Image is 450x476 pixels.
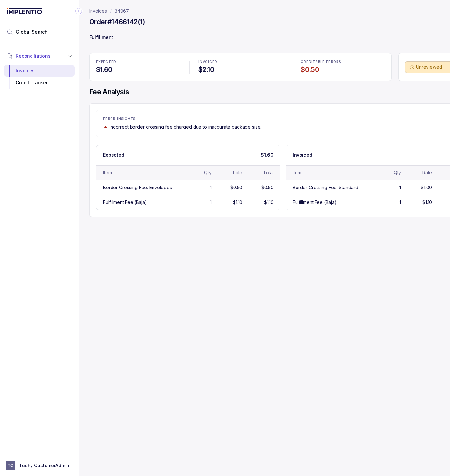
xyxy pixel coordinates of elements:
[6,461,73,470] button: User initialsTushy CustomerAdmin
[9,77,70,89] div: Credit Tracker
[301,65,385,74] h4: $0.50
[293,169,301,176] div: Item
[399,199,401,206] div: 1
[210,199,212,206] div: 1
[210,184,212,191] div: 1
[263,169,274,176] div: Total
[96,60,180,64] p: EXPECTED
[399,184,401,191] div: 1
[264,199,274,206] div: $1.10
[293,152,312,158] p: Invoiced
[6,461,15,470] span: User initials
[394,169,401,176] div: Qty
[4,64,75,90] div: Reconciliations
[96,65,180,74] h4: $1.60
[293,199,337,206] div: Fulfillment Fee (Baja)
[103,124,108,129] img: trend image
[103,152,124,158] p: Expected
[16,53,51,59] span: Reconciliations
[261,152,274,158] p: $1.60
[421,184,432,191] div: $1.00
[293,184,358,191] div: Border Crossing Fee: Standard
[103,184,172,191] div: Border Crossing Fee: Envelopes
[89,8,107,14] a: Invoices
[301,60,385,64] p: CREDITABLE ERRORS
[261,184,274,191] div: $0.50
[115,8,129,14] a: 34967
[233,169,242,176] div: Rate
[4,49,75,63] button: Reconciliations
[198,65,282,74] h4: $2.10
[110,124,261,130] p: Incorrect border crossing fee charged due to inaccurate package size.
[19,462,69,469] p: Tushy CustomerAdmin
[103,199,147,206] div: Fulfillment Fee (Baja)
[230,184,242,191] div: $0.50
[103,169,112,176] div: Item
[422,199,432,206] div: $1.10
[204,169,212,176] div: Qty
[233,199,242,206] div: $1.10
[89,8,129,14] nav: breadcrumb
[422,169,432,176] div: Rate
[198,60,282,64] p: INVOICED
[75,7,83,15] div: Collapse Icon
[89,17,145,27] h4: Order #1466142(1)
[16,29,48,35] span: Global Search
[9,65,70,77] div: Invoices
